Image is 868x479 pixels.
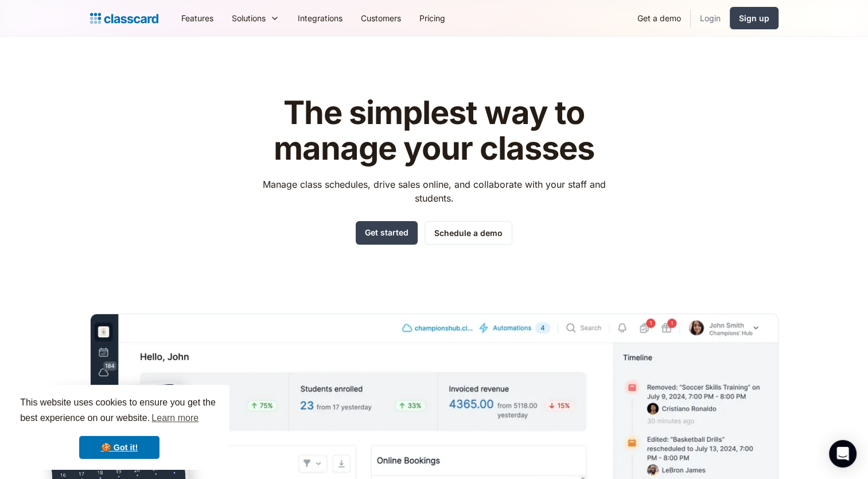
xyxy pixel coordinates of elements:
a: home [90,10,158,26]
a: Integrations [289,5,352,31]
div: Solutions [232,12,266,24]
a: Features [172,5,223,31]
a: Customers [352,5,410,31]
p: Manage class schedules, drive sales online, and collaborate with your staff and students. [252,177,616,205]
a: learn more about cookies [150,410,200,427]
a: dismiss cookie message [79,436,159,459]
a: Login [691,5,730,31]
a: Pricing [410,5,454,31]
a: Sign up [730,7,779,29]
h1: The simplest way to manage your classes [252,95,616,166]
div: Sign up [739,12,769,24]
div: Solutions [223,5,289,31]
div: Open Intercom Messenger [829,440,857,468]
div: cookieconsent [9,385,229,470]
a: Get a demo [628,5,690,31]
span: This website uses cookies to ensure you get the best experience on our website. [20,396,219,427]
a: Schedule a demo [425,221,512,245]
a: Get started [356,221,418,245]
